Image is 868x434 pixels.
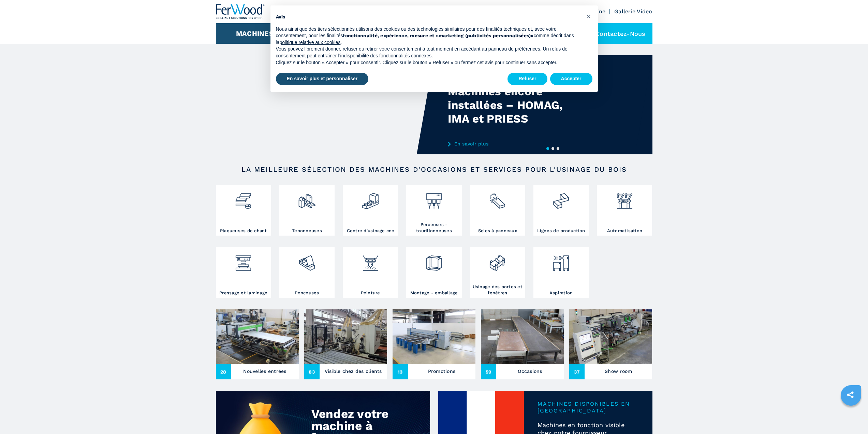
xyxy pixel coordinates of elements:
span: 13 [393,364,408,379]
a: Gallerie Video [614,8,652,15]
a: Usinage des portes et fenêtres [470,247,525,298]
img: automazione.png [616,187,634,210]
a: Promotions13Promotions [393,309,475,379]
button: Fermer cet avis [584,11,594,22]
a: Tenonneuses [279,185,335,236]
h3: Perceuses - tourillonneuses [408,222,460,234]
h3: Lignes de production [537,228,585,234]
h2: Avis [276,14,582,20]
button: En savoir plus et personnaliser [276,73,369,85]
a: Automatisation [597,185,652,236]
button: 1 [546,147,549,150]
strong: fonctionnalité, expérience, mesure et «marketing (publicités personnalisées)» [343,33,533,38]
p: Nous ainsi que des tiers sélectionnés utilisons des cookies ou des technologies similaires pour d... [276,26,582,46]
button: Machines [236,29,274,38]
a: politique relative aux cookies [279,40,340,45]
img: Ferwood [216,4,265,19]
a: Show room37Show room [569,309,652,379]
img: Visible chez des clients [304,309,387,364]
img: Occasions [481,309,564,364]
a: Occasions59Occasions [481,309,564,379]
span: × [587,12,591,20]
a: Nouvelles entrées28Nouvelles entrées [216,309,299,379]
img: pressa-strettoia.png [234,249,252,272]
a: Perceuses - tourillonneuses [406,185,461,236]
img: linee_di_produzione_2.png [552,187,570,210]
h3: Automatisation [607,228,643,234]
a: Montage - emballage [406,247,461,298]
h3: Visible chez des clients [325,366,382,376]
h3: Pressage et laminage [219,290,267,296]
span: 59 [481,364,496,379]
iframe: Chat [839,403,863,429]
div: Contactez-nous [578,23,652,44]
a: Ponceuses [279,247,335,298]
a: Lignes de production [533,185,589,236]
button: Accepter [550,73,592,85]
a: Peinture [343,247,398,298]
img: foratrici_inseritrici_2.png [425,187,443,210]
h3: Show room [605,366,632,376]
h3: Montage - emballage [410,290,458,296]
video: Your browser does not support the video tag. [216,55,434,154]
h3: Peinture [361,290,380,296]
img: bordatrici_1.png [234,187,252,210]
a: Pressage et laminage [216,247,271,298]
a: Aspiration [533,247,589,298]
img: Promotions [393,309,475,364]
a: Scies à panneaux [470,185,525,236]
span: 37 [569,364,585,379]
h3: Aspiration [549,290,573,296]
img: Nouvelles entrées [216,309,299,364]
h3: Tenonneuses [292,228,322,234]
img: sezionatrici_2.png [488,187,506,210]
button: 3 [557,147,559,150]
h3: Occasions [518,366,542,376]
img: verniciatura_1.png [362,249,380,272]
img: montaggio_imballaggio_2.png [425,249,443,272]
img: levigatrici_2.png [298,249,316,272]
img: centro_di_lavoro_cnc_2.png [362,187,380,210]
h3: Ponceuses [295,290,319,296]
button: 2 [551,147,554,150]
h2: LA MEILLEURE SÉLECTION DES MACHINES D'OCCASIONS ET SERVICES POUR L'USINAGE DU BOIS [238,165,631,173]
p: Cliquez sur le bouton « Accepter » pour consentir. Cliquez sur le bouton « Refuser » ou fermez ce... [276,59,582,66]
img: Show room [569,309,652,364]
h3: Usinage des portes et fenêtres [472,284,524,296]
h3: Promotions [428,366,456,376]
a: En savoir plus [448,141,582,146]
h3: Plaqueuses de chant [220,228,267,234]
h3: Centre d'usinage cnc [347,228,394,234]
button: Refuser [507,73,547,85]
img: squadratrici_2.png [298,187,316,210]
h3: Scies à panneaux [478,228,517,234]
a: Plaqueuses de chant [216,185,271,236]
span: 83 [304,364,320,379]
span: 28 [216,364,231,379]
a: Centre d'usinage cnc [343,185,398,236]
a: sharethis [842,386,859,403]
p: Vous pouvez librement donner, refuser ou retirer votre consentement à tout moment en accédant au ... [276,46,582,59]
img: aspirazione_1.png [552,249,570,272]
img: lavorazione_porte_finestre_2.png [488,249,506,272]
h3: Nouvelles entrées [243,366,286,376]
a: Visible chez des clients83Visible chez des clients [304,309,387,379]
